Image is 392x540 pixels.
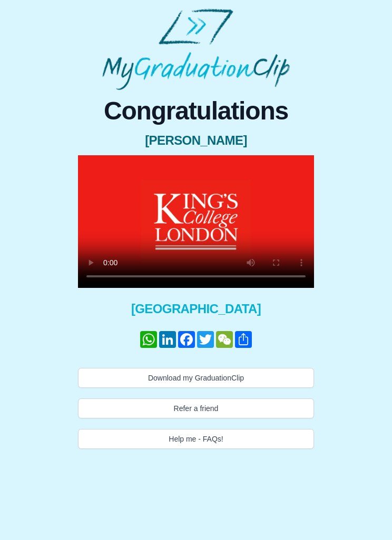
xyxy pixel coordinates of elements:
[234,331,253,348] a: Share
[78,132,314,149] span: [PERSON_NAME]
[196,331,215,348] a: Twitter
[139,331,158,348] a: WhatsApp
[102,8,290,90] img: MyGraduationClip
[177,331,196,348] a: Facebook
[78,398,314,418] button: Refer a friend
[78,429,314,449] button: Help me - FAQs!
[78,368,314,388] button: Download my GraduationClip
[215,331,234,348] a: WeChat
[78,98,314,124] span: Congratulations
[158,331,177,348] a: LinkedIn
[78,301,314,317] span: [GEOGRAPHIC_DATA]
